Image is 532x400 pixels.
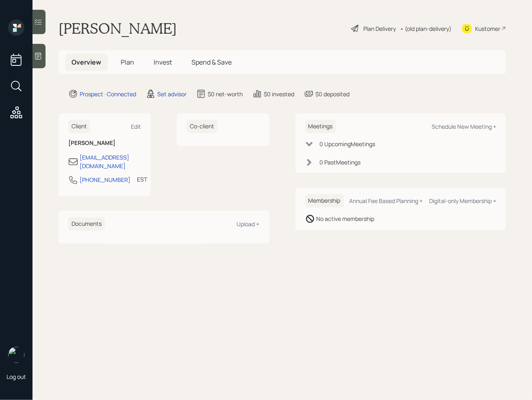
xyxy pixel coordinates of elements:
h6: Meetings [305,120,336,133]
div: Plan Delivery [363,24,396,33]
div: Upload + [237,220,260,228]
h1: [PERSON_NAME] [59,19,177,37]
h6: Membership [305,194,344,208]
div: Kustomer [475,24,500,33]
span: Plan [121,58,134,67]
div: Digital-only Membership + [429,197,496,205]
h6: Documents [68,217,105,231]
h6: Co-client [187,120,217,133]
div: 0 Upcoming Meeting s [320,140,376,148]
div: $0 net-worth [208,90,243,98]
div: Prospect · Connected [80,90,136,98]
div: • (old plan-delivery) [400,24,452,33]
div: Schedule New Meeting + [432,123,496,130]
div: Annual Fee Based Planning + [349,197,423,205]
div: $0 deposited [315,90,350,98]
div: [PHONE_NUMBER] [80,175,130,184]
h6: [PERSON_NAME] [68,140,141,147]
div: 0 Past Meeting s [320,158,361,166]
span: Invest [154,58,172,67]
img: retirable_logo.png [8,347,24,363]
h6: Client [68,120,90,133]
div: No active membership [317,214,375,223]
div: Edit [131,123,141,130]
span: Overview [72,58,101,67]
div: Set advisor [157,90,187,98]
div: EST [137,175,147,184]
div: [EMAIL_ADDRESS][DOMAIN_NAME] [80,153,141,170]
span: Spend & Save [191,58,232,67]
div: Log out [7,373,26,381]
div: $0 invested [264,90,294,98]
